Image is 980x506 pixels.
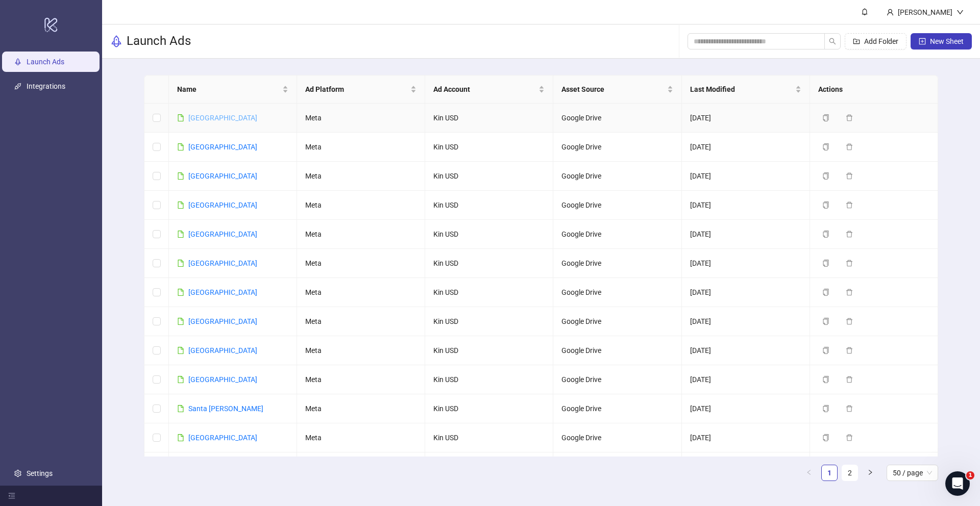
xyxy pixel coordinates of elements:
span: file [177,434,184,441]
a: 1 [822,465,837,480]
td: Meta [297,104,425,133]
td: Google Drive [553,394,681,423]
td: [DATE] [682,365,810,394]
td: Google Drive [553,336,681,365]
span: copy [822,347,829,354]
span: file [177,376,184,383]
a: Settings [27,469,53,477]
td: Meta [297,249,425,278]
button: New Sheet [911,33,972,49]
span: copy [822,201,829,209]
td: Meta [297,336,425,365]
span: New Sheet [930,37,964,45]
td: Google Drive [553,133,681,162]
th: Ad Platform [297,75,425,104]
span: right [867,469,873,475]
a: [GEOGRAPHIC_DATA] [188,230,257,238]
span: copy [822,260,829,267]
span: copy [822,376,829,383]
td: [DATE] [682,394,810,423]
td: [DATE] [682,162,810,191]
span: user [887,9,894,16]
td: Meta [297,133,425,162]
td: [DATE] [682,307,810,336]
td: Kin USD [425,336,553,365]
th: Ad Account [425,75,553,104]
th: Last Modified [682,75,810,104]
td: Google Drive [553,249,681,278]
td: [DATE] [682,191,810,220]
li: Previous Page [801,465,817,481]
a: 2 [842,465,857,480]
td: Kin USD [425,104,553,133]
td: Meta [297,423,425,452]
td: Meta [297,452,425,482]
span: copy [822,405,829,412]
span: delete [846,114,853,121]
span: copy [822,231,829,238]
span: plus-square [919,38,926,45]
span: Ad Account [433,84,536,95]
a: [GEOGRAPHIC_DATA] [188,346,257,355]
td: Google Drive [553,307,681,336]
span: delete [846,347,853,354]
td: Kin USD [425,452,553,482]
td: Kin USD [425,307,553,336]
span: Name [177,84,280,95]
span: file [177,260,184,267]
span: delete [846,201,853,209]
button: Add Folder [845,33,906,49]
span: file [177,231,184,238]
td: [DATE] [682,423,810,452]
td: [DATE] [682,452,810,482]
span: bell [861,8,868,15]
span: copy [822,143,829,150]
td: [DATE] [682,336,810,365]
span: delete [846,143,853,150]
a: [GEOGRAPHIC_DATA] [188,201,257,209]
span: delete [846,231,853,238]
span: file [177,405,184,412]
div: Page Size [887,465,938,481]
a: Integrations [27,82,65,90]
span: file [177,318,184,325]
span: delete [846,289,853,296]
li: Next Page [862,465,878,481]
a: [GEOGRAPHIC_DATA] [188,375,257,384]
td: Google Drive [553,278,681,307]
td: Meta [297,278,425,307]
span: delete [846,318,853,325]
span: 50 / page [893,465,932,480]
span: file [177,347,184,354]
td: Meta [297,162,425,191]
th: Name [169,75,297,104]
td: Kin USD [425,191,553,220]
span: 1 [966,471,974,479]
span: copy [822,318,829,325]
td: Kin USD [425,365,553,394]
a: [GEOGRAPHIC_DATA] [188,434,257,442]
span: Add Folder [864,37,898,45]
span: search [829,38,836,45]
h3: Launch Ads [127,33,191,49]
span: file [177,289,184,296]
span: rocket [110,35,122,47]
td: [DATE] [682,133,810,162]
td: Meta [297,307,425,336]
th: Actions [810,75,938,104]
span: delete [846,172,853,180]
td: Google Drive [553,162,681,191]
a: [GEOGRAPHIC_DATA] [188,172,257,180]
button: right [862,465,878,481]
td: [DATE] [682,220,810,249]
a: Launch Ads [27,58,64,66]
td: Google Drive [553,220,681,249]
td: Meta [297,365,425,394]
span: file [177,172,184,180]
td: Kin USD [425,133,553,162]
div: [PERSON_NAME] [894,7,957,18]
td: Meta [297,220,425,249]
span: file [177,114,184,121]
td: Google Drive [553,191,681,220]
span: Asset Source [561,84,665,95]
